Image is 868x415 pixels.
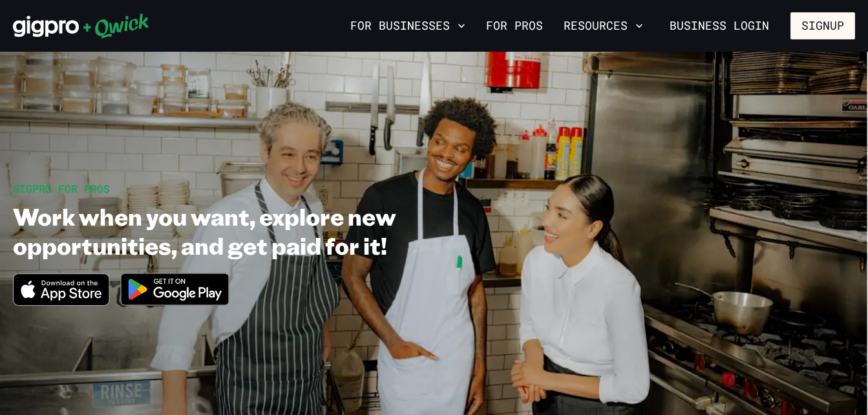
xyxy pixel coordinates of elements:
span: GIGPRO FOR PROS [13,182,110,195]
button: Resources [558,15,648,37]
h1: Work when you want, explore new opportunities, and get paid for it! [13,202,518,260]
img: Get it on Google Play [112,265,238,314]
a: Download on the App Store [13,295,110,308]
a: For Pros [481,15,548,37]
button: For Businesses [345,15,471,37]
a: Business Login [659,12,780,39]
button: Signup [790,12,855,39]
